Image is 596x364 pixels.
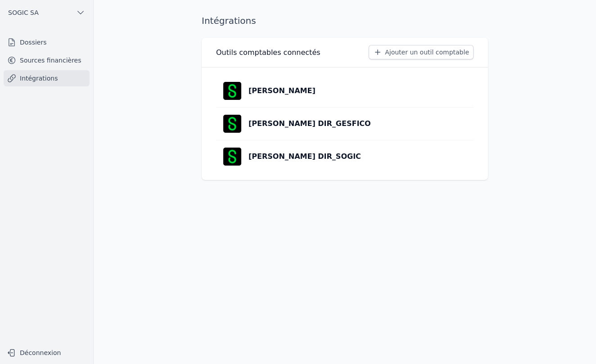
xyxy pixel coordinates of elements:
a: Dossiers [4,34,90,50]
button: Ajouter un outil comptable [369,45,474,59]
button: Déconnexion [4,346,90,360]
p: [PERSON_NAME] DIR_GESFICO [248,118,371,129]
button: SOGIC SA [4,5,90,20]
h3: Outils comptables connectés [216,47,321,58]
p: [PERSON_NAME] [248,85,316,96]
h1: Intégrations [202,14,256,27]
span: SOGIC SA [8,8,39,17]
a: [PERSON_NAME] [216,75,474,107]
a: Sources financières [4,52,90,68]
p: [PERSON_NAME] DIR_SOGIC [248,151,361,162]
a: Intégrations [4,70,90,86]
a: [PERSON_NAME] DIR_GESFICO [216,108,474,140]
a: [PERSON_NAME] DIR_SOGIC [216,140,474,173]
